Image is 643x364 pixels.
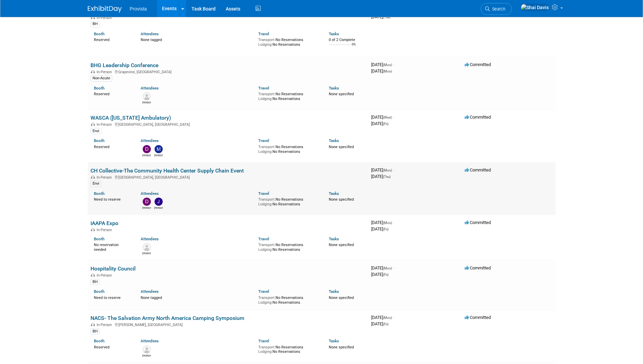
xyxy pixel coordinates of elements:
[258,345,276,349] span: Transport:
[258,237,269,241] a: Travel
[329,345,354,349] span: None specified
[383,227,388,231] span: (Fri)
[91,70,95,73] img: In-Person Event
[521,4,549,11] img: Shai Davis
[371,14,390,19] span: [DATE]
[258,344,319,354] div: No Reservations No Reservations
[258,38,276,42] span: Transport:
[258,296,276,300] span: Transport:
[94,90,131,97] div: Reserved
[383,168,392,172] span: (Mon)
[329,237,339,241] a: Tasks
[155,145,163,153] img: Mitchell Bowman
[91,322,366,327] div: [PERSON_NAME], [GEOGRAPHIC_DATA]
[141,138,159,143] a: Attendees
[465,167,491,173] span: Committed
[371,265,394,270] span: [DATE]
[465,62,491,67] span: Committed
[465,220,491,225] span: Committed
[94,289,104,294] a: Booth
[94,344,131,350] div: Reserved
[465,315,491,320] span: Committed
[97,122,114,127] span: In-Person
[91,62,158,68] a: BHG Leadership Conference
[142,153,151,157] div: Debbie Treat
[329,296,354,300] span: None specified
[371,174,390,179] span: [DATE]
[91,323,95,326] img: In-Person Event
[371,321,388,326] span: [DATE]
[94,32,104,36] a: Booth
[258,191,269,196] a: Travel
[91,121,366,127] div: [GEOGRAPHIC_DATA], [GEOGRAPHIC_DATA]
[91,175,95,179] img: In-Person Event
[91,220,118,226] a: IAAPA Expo
[91,69,366,74] div: Grapevine, [GEOGRAPHIC_DATA]
[329,243,354,247] span: None specified
[393,315,394,320] span: -
[94,143,131,149] div: Reserved
[91,122,95,126] img: In-Person Event
[130,6,147,12] span: Provista
[329,145,354,149] span: None specified
[91,75,112,81] div: Non-Acute
[329,92,354,96] span: None specified
[383,63,392,67] span: (Mon)
[393,265,394,270] span: -
[142,353,151,358] div: Dean Dennerline
[97,273,114,278] span: In-Person
[91,174,366,180] div: [GEOGRAPHIC_DATA], [GEOGRAPHIC_DATA]
[143,345,151,353] img: Dean Dennerline
[258,247,273,252] span: Lodging:
[94,339,104,343] a: Booth
[258,149,273,154] span: Lodging:
[94,138,104,143] a: Booth
[258,197,276,202] span: Transport:
[258,86,269,90] a: Travel
[393,220,394,225] span: -
[141,339,159,343] a: Attendees
[94,86,104,90] a: Booth
[371,115,394,120] span: [DATE]
[154,153,163,157] div: Mitchell Bowman
[258,349,273,354] span: Lodging:
[91,328,100,335] div: BH
[94,294,131,300] div: Need to reserve
[143,243,151,251] img: Dean Dennerline
[383,266,392,270] span: (Mon)
[258,300,273,305] span: Lodging:
[91,315,244,321] a: NACS- The Salvation Army North America Camping Symposium
[329,86,339,90] a: Tasks
[91,273,95,277] img: In-Person Event
[329,38,366,42] div: 0 of 2 Complete
[97,16,114,20] span: In-Person
[94,237,104,241] a: Booth
[142,251,151,255] div: Dean Dennerline
[371,62,394,67] span: [DATE]
[91,279,100,285] div: BH
[329,197,354,202] span: None specified
[329,289,339,294] a: Tasks
[383,122,388,126] span: (Fri)
[91,265,136,272] a: Hospitality Council
[371,315,394,320] span: [DATE]
[258,243,276,247] span: Transport:
[258,294,319,305] div: No Reservations No Reservations
[154,206,163,210] div: Jeff Lawrence
[258,241,319,252] div: No Reservations No Reservations
[141,36,253,42] div: None tagged
[258,42,273,47] span: Lodging:
[143,92,151,100] img: Ron Krisman
[91,228,95,231] img: In-Person Event
[383,15,390,19] span: (Tue)
[143,145,151,153] img: Debbie Treat
[393,62,394,67] span: -
[490,6,505,12] span: Search
[383,273,388,277] span: (Fri)
[258,339,269,343] a: Travel
[97,323,114,327] span: In-Person
[352,43,356,52] td: 0%
[393,167,394,173] span: -
[91,21,100,27] div: BH
[371,220,394,225] span: [DATE]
